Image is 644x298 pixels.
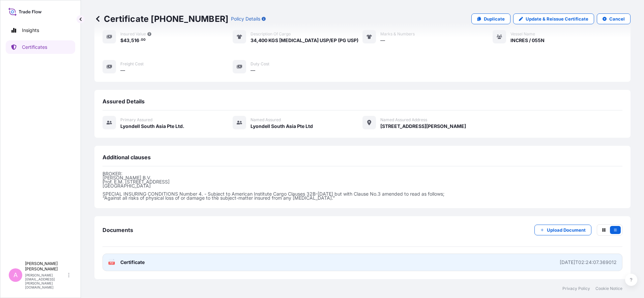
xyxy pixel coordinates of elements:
span: 00 [141,39,146,41]
span: Lyondell South Asia Pte Ltd [251,123,313,130]
p: Certificates [22,44,47,51]
p: [PERSON_NAME][EMAIL_ADDRESS][PERSON_NAME][DOMAIN_NAME] [25,273,67,289]
a: Duplicate [471,13,510,24]
span: Named Assured Address [380,117,427,123]
p: Duplicate [484,15,505,22]
span: . [140,39,141,41]
p: [PERSON_NAME] [PERSON_NAME] [25,261,67,272]
span: Assured Details [103,98,145,105]
span: [STREET_ADDRESS][PERSON_NAME] [380,123,466,130]
span: Additional clauses [103,154,151,161]
a: PDFCertificate[DATE]T02:24:07.369012 [103,254,622,271]
div: [DATE]T02:24:07.369012 [560,259,617,266]
a: Insights [6,24,75,37]
p: Cancel [609,15,625,22]
span: — [380,37,385,44]
p: Upload Document [547,227,586,233]
span: $ [120,38,123,43]
a: Privacy Policy [562,286,590,291]
span: INCRES / 055N [510,37,545,44]
p: Certificate [PHONE_NUMBER] [94,13,228,24]
span: A [13,272,18,278]
span: Duty Cost [251,61,269,67]
a: Certificates [6,40,75,54]
span: Named Assured [251,117,281,123]
p: BROKER: [PERSON_NAME] B.V. Prof. E.M. [STREET_ADDRESS] [GEOGRAPHIC_DATA] SPECIAL INSURING CONDITI... [103,172,622,200]
span: Documents [103,227,133,233]
a: Update & Reissue Certificate [513,13,594,24]
span: 43 [123,38,129,43]
p: Policy Details [231,15,260,22]
button: Upload Document [534,225,591,235]
a: Cookie Notice [595,286,622,291]
span: Lyondell South Asia Pte Ltd. [120,123,184,130]
text: PDF [110,262,114,264]
span: — [251,67,255,74]
span: Certificate [120,259,145,266]
button: Cancel [597,13,631,24]
span: , [129,38,131,43]
span: 516 [131,38,139,43]
p: Update & Reissue Certificate [526,15,588,22]
span: Primary assured [120,117,152,123]
span: Freight Cost [120,61,144,67]
span: — [120,67,125,74]
p: Insights [22,27,39,34]
span: 34,400 KGS [MEDICAL_DATA] USP/EP (PG USP) [251,37,358,44]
